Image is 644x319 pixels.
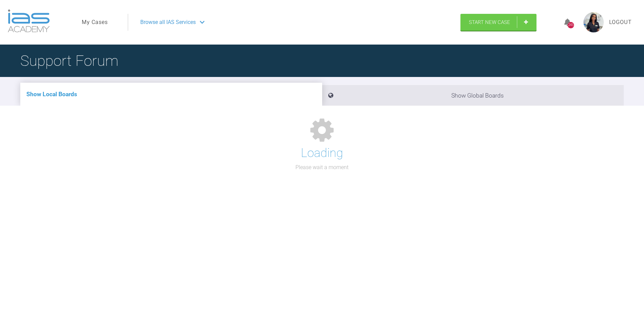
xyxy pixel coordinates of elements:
h1: Loading [301,143,343,163]
p: Please wait a moment [295,163,349,172]
li: Show Global Boards [322,85,624,106]
a: Logout [609,18,632,27]
li: Show Local Boards [20,83,322,106]
img: profile.png [583,12,604,32]
a: My Cases [82,18,108,27]
img: logo-light.3e3ef733.png [8,9,50,32]
a: Start New Case [460,14,536,31]
span: Start New Case [469,19,510,25]
div: 245 [568,22,574,28]
h1: Support Forum [20,49,118,73]
span: Browse all IAS Services [140,18,196,27]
